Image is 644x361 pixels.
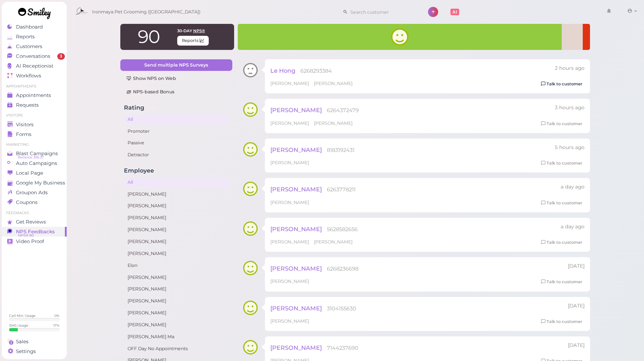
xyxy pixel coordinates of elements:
a: [PERSON_NAME] [124,249,229,259]
span: Google My Business [16,180,65,186]
a: Detractor [124,150,229,160]
span: [PERSON_NAME] [270,81,310,86]
div: 09/04 02:24pm [561,223,585,230]
span: [PERSON_NAME] [314,120,353,126]
span: [PERSON_NAME] [270,120,310,126]
div: 09/02 01:35pm [568,302,585,310]
span: 6268293384 [300,68,332,74]
div: Show NPS on Web [126,75,226,82]
a: Forms [2,129,67,139]
span: Conversations [16,53,50,59]
a: [PERSON_NAME] [124,237,229,247]
span: Settings [16,348,36,354]
span: [PERSON_NAME] [270,318,309,324]
span: NPS® 90 [18,233,34,238]
span: Requests [16,102,39,108]
a: [PERSON_NAME] [124,189,229,199]
a: [PERSON_NAME] [124,201,229,211]
span: Reports [16,34,35,40]
a: All [124,114,229,124]
a: Talk to customer [539,239,585,246]
span: Balance: $16.37 [18,154,44,160]
div: SMS Usage [9,323,28,328]
a: Requests [2,100,67,110]
a: Groupon Ads [2,188,67,198]
div: 09/02 04:05pm [568,263,585,270]
a: [PERSON_NAME] [124,296,229,306]
h4: Rating [124,104,229,111]
div: 09/05 12:01pm [555,144,585,151]
a: Workflows [2,71,67,81]
span: Coupons [16,199,38,205]
span: 5628582656 [327,226,358,233]
span: 30-day [177,28,192,33]
a: Reports [2,32,67,42]
a: Google My Business [2,178,67,188]
span: 3104155630 [327,305,356,312]
span: Ironmaya Pet Grooming ([GEOGRAPHIC_DATA]) [92,2,200,22]
a: Talk to customer [539,160,585,167]
a: Settings [2,347,67,356]
span: NPS® [193,28,205,33]
a: Customers [2,42,67,51]
a: Talk to customer [539,80,585,88]
div: 0 % [54,313,59,318]
a: Passive [124,138,229,148]
a: Auto Campaigns [2,158,67,168]
a: Dashboard [2,22,67,32]
a: Sales [2,337,67,347]
a: Talk to customer [539,120,585,128]
span: Forms [16,131,32,137]
a: [PERSON_NAME] [124,225,229,235]
div: 09/05 03:14pm [555,65,585,72]
a: Local Page [2,168,67,178]
span: Groupon Ads [16,190,48,196]
a: Get Reviews [2,217,67,227]
span: [PERSON_NAME] [270,146,322,153]
div: NPS-based Bonus [126,89,226,95]
h4: Employee [124,167,229,174]
li: Appointments [2,84,67,89]
span: 3 [57,53,65,60]
a: [PERSON_NAME] [124,320,229,330]
a: Talk to customer [539,278,585,286]
span: Dashboard [16,24,43,30]
a: [PERSON_NAME] [124,308,229,318]
span: NPS Feedbacks [16,229,55,235]
div: 17 % [53,323,59,328]
span: AI Receptionist [16,63,53,69]
a: [PERSON_NAME] [124,213,229,223]
span: [PERSON_NAME] [270,265,322,272]
a: Show NPS on Web [120,73,232,84]
input: Search customer [348,6,418,18]
span: [PERSON_NAME] [270,225,322,233]
span: [PERSON_NAME] [270,305,322,312]
span: Le Hong [270,67,295,74]
span: [PERSON_NAME] [270,344,322,351]
span: Get Reviews [16,219,46,225]
a: AI Receptionist [2,61,67,71]
span: 8183192431 [327,147,354,153]
li: Visitors [2,113,67,118]
span: [PERSON_NAME] [270,239,310,245]
span: [PERSON_NAME] [270,186,322,193]
span: 6264372479 [327,107,359,114]
a: Conversations 3 [2,51,67,61]
span: [PERSON_NAME] [270,106,322,114]
span: [PERSON_NAME] [270,279,309,284]
span: Video Proof [16,238,44,245]
div: 09/04 04:15pm [561,183,585,191]
a: Send multiple NPS Surveys [120,59,232,71]
span: [PERSON_NAME] [314,239,353,245]
span: Local Page [16,170,43,176]
a: OFF Day No Appointments [124,344,229,354]
a: All [124,177,229,187]
span: Visitors [16,122,34,128]
a: Elon [124,260,229,271]
span: 7144237690 [327,345,358,351]
span: [PERSON_NAME] [314,81,353,86]
a: Appointments [2,90,67,100]
span: Workflows [16,73,41,79]
span: Customers [16,43,42,50]
span: [PERSON_NAME] [270,160,309,165]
